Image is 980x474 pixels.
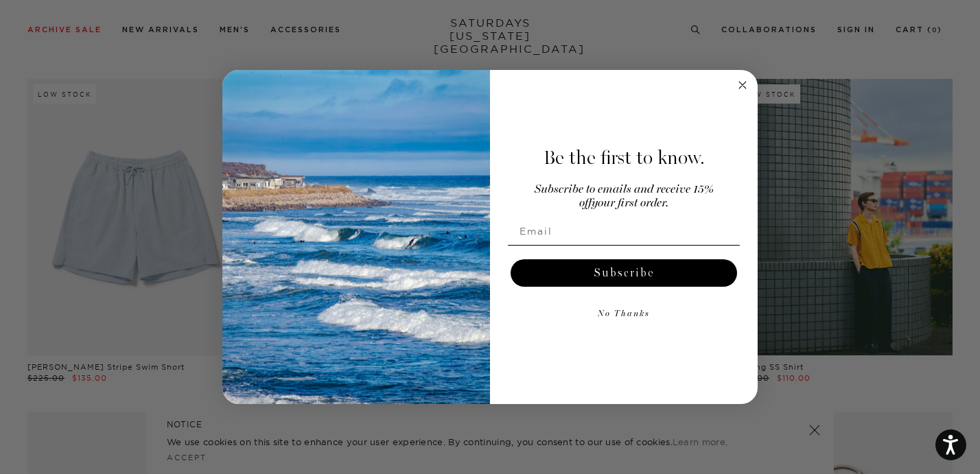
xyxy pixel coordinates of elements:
[592,198,668,209] span: your first order.
[222,70,490,405] img: 125c788d-000d-4f3e-b05a-1b92b2a23ec9.jpeg
[579,198,592,209] span: off
[508,245,740,246] img: underline
[508,217,740,245] input: Email
[734,77,751,93] button: Close dialog
[511,259,737,287] button: Subscribe
[544,146,705,169] span: Be the first to know.
[535,184,714,195] span: Subscribe to emails and receive 15%
[508,300,740,328] button: No Thanks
